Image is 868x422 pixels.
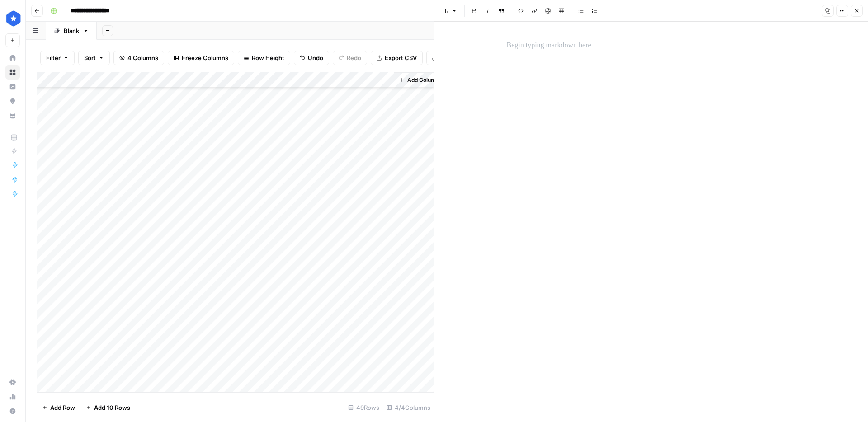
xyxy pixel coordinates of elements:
[5,404,20,418] button: Help + Support
[46,22,97,40] a: Blank
[5,108,20,123] a: Your Data
[94,403,130,412] span: Add 10 Rows
[5,51,20,65] a: Home
[407,76,439,84] span: Add Column
[238,51,290,65] button: Row Height
[344,400,383,415] div: 49 Rows
[396,74,443,86] button: Add Column
[40,51,75,65] button: Filter
[64,26,79,35] div: Blank
[5,65,20,80] a: Browse
[308,53,323,62] span: Undo
[127,53,158,62] span: 4 Columns
[113,51,164,65] button: 4 Columns
[333,51,367,65] button: Redo
[168,51,234,65] button: Freeze Columns
[294,51,329,65] button: Undo
[37,400,80,415] button: Add Row
[5,10,22,27] img: ConsumerAffairs Logo
[383,400,434,415] div: 4/4 Columns
[371,51,423,65] button: Export CSV
[50,403,75,412] span: Add Row
[5,94,20,108] a: Opportunities
[5,80,20,94] a: Insights
[5,375,20,389] a: Settings
[252,53,284,62] span: Row Height
[78,51,110,65] button: Sort
[80,400,136,415] button: Add 10 Rows
[84,53,96,62] span: Sort
[46,53,61,62] span: Filter
[347,53,361,62] span: Redo
[385,53,417,62] span: Export CSV
[5,7,20,30] button: Workspace: ConsumerAffairs
[5,389,20,404] a: Usage
[182,53,228,62] span: Freeze Columns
